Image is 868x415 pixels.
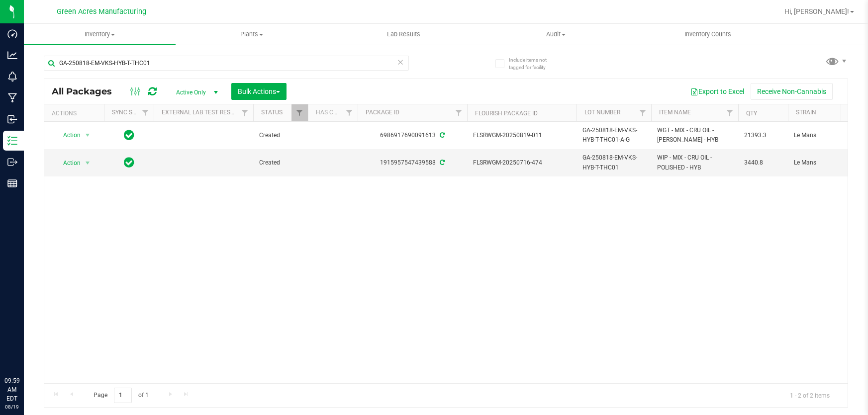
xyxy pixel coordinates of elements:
span: Audit [480,30,631,39]
inline-svg: Reports [7,178,17,188]
inline-svg: Inbound [7,114,17,124]
a: Inventory Counts [632,24,783,45]
span: select [82,156,94,170]
input: 1 [114,388,132,403]
span: Bulk Actions [238,87,280,95]
span: select [82,128,94,142]
a: Flourish Package ID [475,110,538,117]
inline-svg: Outbound [7,157,17,167]
span: In Sync [124,128,134,142]
button: Export to Excel [684,83,751,100]
a: Status [261,109,283,116]
a: Audit [480,24,631,45]
a: Lot Number [584,109,620,116]
span: GA-250818-EM-VKS-HYB-T-THC01 [582,153,645,172]
span: Hi, [PERSON_NAME]! [784,7,849,15]
p: 09:59 AM EDT [4,376,19,403]
button: Bulk Actions [231,83,287,100]
a: Package ID [366,109,399,116]
span: 1 - 2 of 2 items [782,388,838,403]
span: Inventory [24,30,176,39]
span: Green Acres Manufacturing [57,7,146,16]
p: 08/19 [4,403,19,411]
a: External Lab Test Result [162,109,240,116]
span: Lab Results [374,30,434,39]
inline-svg: Dashboard [7,29,17,39]
span: Clear [397,56,404,69]
span: Inventory Counts [671,30,745,39]
a: Strain [796,109,816,116]
inline-svg: Manufacturing [7,93,17,103]
a: Plants [176,24,327,45]
span: Plants [176,30,327,39]
inline-svg: Monitoring [7,72,17,82]
inline-svg: Inventory [7,136,17,146]
a: Filter [137,104,154,121]
a: Filter [341,104,358,121]
div: Actions [52,110,100,117]
span: Sync from Compliance System [438,132,445,139]
span: FLSRWGM-20250819-011 [473,131,571,140]
div: 6986917690091613 [356,131,469,140]
span: In Sync [124,156,134,169]
a: Filter [451,104,467,121]
a: Filter [635,104,651,121]
span: 21393.3 [744,131,782,140]
th: Has COA [308,104,358,122]
a: Filter [722,104,738,121]
a: Filter [237,104,253,121]
span: All Packages [52,86,122,97]
button: Receive Non-Cannabis [751,83,833,100]
iframe: Resource center [10,335,40,365]
input: Search Package ID, Item Name, SKU, Lot or Part Number... [44,56,409,71]
a: Lab Results [328,24,480,45]
span: WIP - MIX - CRU OIL - POLISHED - HYB [657,153,732,172]
span: FLSRWGM-20250716-474 [473,158,571,167]
a: Item Name [659,109,691,116]
div: 1915957547439588 [356,158,469,167]
span: Include items not tagged for facility [509,56,559,71]
a: Qty [746,110,757,117]
span: 3440.8 [744,158,782,167]
inline-svg: Analytics [7,50,17,60]
span: Created [259,158,302,167]
a: Filter [291,104,308,121]
a: Sync Status [112,109,150,116]
span: Page of 1 [85,388,157,403]
span: Action [54,128,81,142]
span: WGT - MIX - CRU OIL - [PERSON_NAME] - HYB [657,126,732,145]
a: Inventory [24,24,176,45]
span: Created [259,131,302,140]
span: Action [54,156,81,170]
span: GA-250818-EM-VKS-HYB-T-THC01-A-G [582,126,645,145]
span: Sync from Compliance System [438,159,445,166]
